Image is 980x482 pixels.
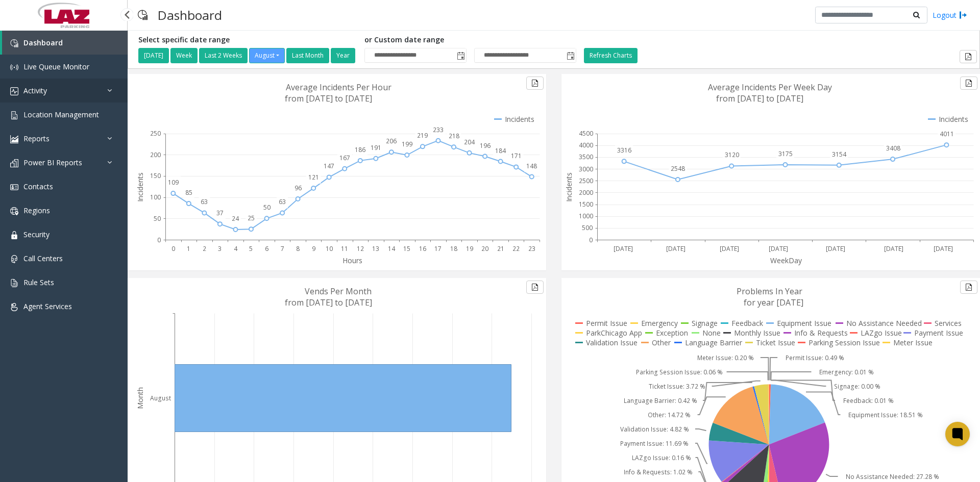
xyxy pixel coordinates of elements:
img: logout [959,10,967,20]
text: [DATE] [884,244,903,253]
span: Power BI Reports [23,158,82,167]
text: 20 [481,244,488,253]
text: 147 [324,162,334,170]
text: 0 [589,236,593,244]
text: 9 [312,244,315,253]
button: Export to pdf [960,50,977,63]
img: 'icon' [10,279,18,287]
img: 'icon' [10,255,18,263]
text: 4500 [579,129,593,138]
text: Validation Issue: 4.82 % [620,425,689,434]
button: Export to pdf [526,77,544,90]
text: 24 [232,214,239,223]
text: 109 [168,178,179,187]
text: 3500 [579,153,593,161]
text: 3120 [725,150,739,159]
text: 50 [154,214,161,223]
text: 100 [150,193,161,201]
text: 5 [249,244,253,253]
text: 2500 [579,176,593,185]
button: August [249,48,285,63]
text: 13 [372,244,379,253]
text: Average Incidents Per Hour [286,82,391,93]
button: [DATE] [138,48,169,63]
text: Payment Issue: 11.69 % [620,439,689,448]
text: 1 [187,244,190,253]
text: Permit Issue: 0.49 % [786,353,844,362]
text: [DATE] [720,244,739,253]
text: 148 [526,162,537,170]
span: Contacts [23,182,53,191]
text: 3154 [832,150,847,159]
text: Problems In Year [737,286,802,297]
text: 3316 [617,146,631,155]
text: 63 [279,197,286,206]
text: 0 [157,236,161,244]
text: 3000 [579,165,593,173]
text: 206 [386,137,397,145]
text: 37 [216,209,224,217]
img: 'icon' [10,303,18,311]
span: Call Centers [23,253,63,263]
span: Toggle popup [455,48,466,63]
span: Live Queue Monitor [23,62,89,71]
a: Dashboard [2,31,128,55]
text: 3175 [778,149,793,158]
button: Refresh Charts [584,48,638,63]
text: Language Barrier: 0.42 % [624,396,697,405]
span: Reports [23,134,50,143]
text: WeekDay [770,256,802,265]
text: Vends Per Month [305,286,372,297]
text: 3408 [886,144,900,153]
text: 250 [150,129,161,138]
text: 204 [464,138,475,146]
text: 17 [434,244,442,253]
text: Incidents [564,172,574,202]
text: 2548 [671,164,685,173]
text: 8 [296,244,300,253]
span: Activity [23,86,47,95]
text: August [150,394,171,402]
text: [DATE] [614,244,633,253]
button: Export to pdf [960,77,977,90]
text: Emergency: 0.01 % [819,368,874,376]
text: Hours [342,256,362,265]
img: 'icon' [10,111,18,119]
img: 'icon' [10,159,18,167]
text: from [DATE] to [DATE] [285,93,372,104]
text: 200 [150,150,161,159]
span: Agent Services [23,301,72,311]
text: 15 [403,244,410,253]
text: 167 [339,154,350,162]
span: Toggle popup [565,48,576,63]
img: 'icon' [10,183,18,191]
text: 4 [234,244,238,253]
text: Average Incidents Per Week Day [708,82,832,93]
text: 21 [497,244,504,253]
text: 1000 [579,212,593,220]
img: 'icon' [10,135,18,143]
text: 150 [150,171,161,180]
text: from [DATE] to [DATE] [716,93,803,104]
text: 25 [248,214,255,222]
text: 22 [512,244,520,253]
text: 196 [480,141,491,150]
button: Export to pdf [526,281,544,294]
text: 23 [528,244,535,253]
text: 63 [201,197,208,206]
text: 500 [582,223,593,232]
text: 171 [511,151,522,160]
text: 14 [388,244,396,253]
text: 233 [433,125,444,134]
text: 4011 [940,130,954,138]
text: 219 [417,131,428,140]
text: Parking Session Issue: 0.06 % [636,368,723,376]
text: Info & Requests: 1.02 % [624,468,693,476]
text: Month [135,387,145,409]
text: Signage: 0.00 % [834,382,880,391]
text: 2 [203,244,206,253]
img: 'icon' [10,231,18,239]
button: Export to pdf [960,281,977,294]
text: from [DATE] to [DATE] [285,297,372,308]
text: Incidents [135,172,145,202]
